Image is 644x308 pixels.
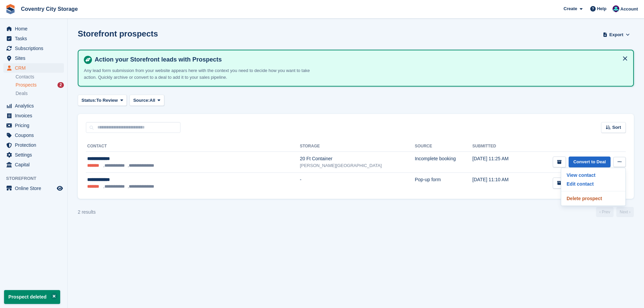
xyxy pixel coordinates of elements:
[15,111,55,120] span: Invoices
[472,173,523,194] td: [DATE] 11:10 AM
[595,207,635,217] nav: Page
[78,209,96,216] div: 2 results
[3,101,64,111] a: menu
[15,150,55,160] span: Settings
[15,184,55,193] span: Online Store
[415,141,472,152] th: Source
[16,90,64,97] a: Deals
[15,24,55,33] span: Home
[133,97,149,104] span: Source:
[6,175,67,182] span: Storefront
[78,95,127,106] button: Status: To Review
[3,44,64,53] a: menu
[96,97,118,104] span: To Review
[3,24,64,33] a: menu
[564,5,577,12] span: Create
[15,121,55,130] span: Pricing
[3,63,64,73] a: menu
[300,155,415,162] div: 20 Ft Container
[616,207,634,217] a: Next
[597,5,606,12] span: Help
[300,162,415,169] div: [PERSON_NAME][GEOGRAPHIC_DATA]
[3,121,64,130] a: menu
[3,160,64,169] a: menu
[3,184,64,193] a: menu
[57,82,64,88] div: 2
[15,160,55,169] span: Capital
[5,4,16,14] img: stora-icon-8386f47178a22dfd0bd8f6a31ec36ba5ce8667c1dd55bd0f319d3a0aa187defe.svg
[569,157,611,168] a: Convert to Deal
[92,56,628,64] h4: Action your Storefront leads with Prospects
[472,141,523,152] th: Submitted
[15,101,55,111] span: Analytics
[3,140,64,150] a: menu
[78,29,158,38] h1: Storefront prospects
[613,5,619,12] img: Michael Doherty
[15,131,55,140] span: Coupons
[15,63,55,73] span: CRM
[16,82,37,88] span: Prospects
[3,131,64,140] a: menu
[18,3,80,15] a: Coventry City Storage
[300,141,415,152] th: Storage
[15,44,55,53] span: Subscriptions
[620,6,638,13] span: Account
[601,29,631,40] button: Export
[472,152,523,173] td: [DATE] 11:25 AM
[3,150,64,160] a: menu
[300,173,415,194] td: -
[84,67,320,80] p: Any lead form submission from your website appears here with the context you need to decide how y...
[15,53,55,63] span: Sites
[3,53,64,63] a: menu
[415,173,472,194] td: Pop-up form
[15,140,55,150] span: Protection
[610,31,623,38] span: Export
[564,171,623,180] a: View contact
[16,90,28,97] span: Deals
[86,141,300,152] th: Contact
[4,290,60,304] p: Prospect deleted
[564,180,623,188] a: Edit contact
[3,111,64,120] a: menu
[612,124,621,131] span: Sort
[415,152,472,173] td: Incomplete booking
[564,194,623,203] a: Delete prospect
[15,34,55,43] span: Tasks
[56,184,64,192] a: Preview store
[16,81,64,89] a: Prospects 2
[3,34,64,43] a: menu
[596,207,614,217] a: Previous
[81,97,96,104] span: Status:
[150,97,156,104] span: All
[129,95,164,106] button: Source: All
[16,74,64,80] a: Contacts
